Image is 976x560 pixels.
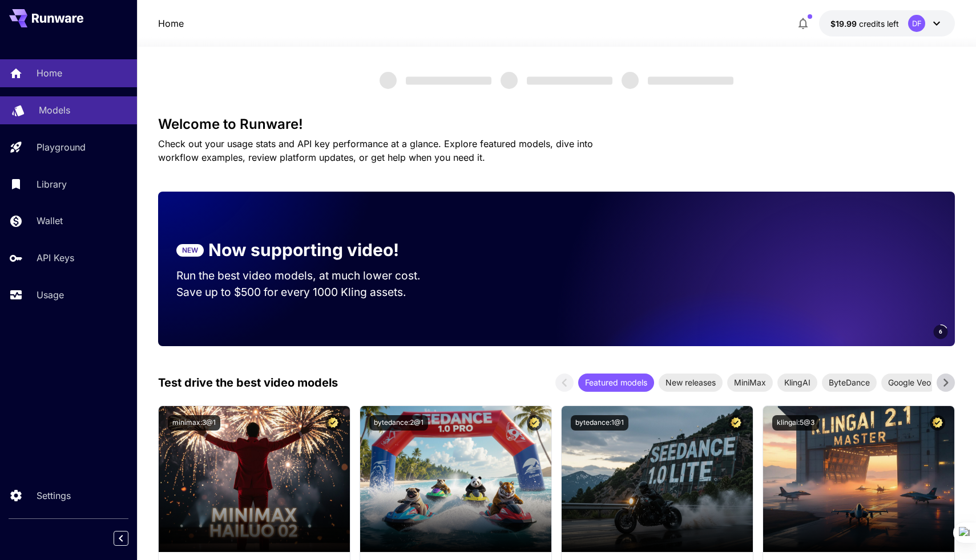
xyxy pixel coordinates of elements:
img: alt [360,406,551,552]
div: Collapse sidebar [122,528,137,549]
button: bytedance:1@1 [571,415,628,431]
img: alt [159,406,350,552]
img: alt [763,406,954,552]
div: ByteDance [822,374,877,392]
p: Models [39,103,70,117]
div: New releases [659,374,723,392]
h3: Welcome to Runware! [158,116,955,132]
div: MiniMax [727,374,773,392]
span: credits left [859,19,899,29]
span: Featured models [578,376,654,388]
p: Now supporting video! [208,237,399,263]
p: Playground [37,140,86,154]
span: MiniMax [727,376,773,388]
span: New releases [659,376,723,388]
div: Google Veo [881,374,938,392]
p: Usage [37,288,64,302]
button: Collapse sidebar [114,531,128,546]
span: ByteDance [822,376,877,388]
button: Certified Model – Vetted for best performance and includes a commercial license. [325,415,341,431]
div: $19.9949 [830,18,899,30]
button: bytedance:2@1 [369,415,428,431]
span: 6 [939,327,942,336]
p: Wallet [37,214,63,228]
a: Home [158,17,184,30]
p: Test drive the best video models [158,374,338,391]
button: klingai:5@3 [772,415,819,431]
p: API Keys [37,251,74,265]
button: $19.9949DF [819,10,955,36]
div: DF [908,15,925,32]
span: $19.99 [830,19,859,29]
nav: breadcrumb [158,17,184,30]
div: Featured models [578,374,654,392]
p: Run the best video models, at much lower cost. [176,267,442,284]
button: Certified Model – Vetted for best performance and includes a commercial license. [930,415,945,431]
div: KlingAI [777,374,817,392]
button: Certified Model – Vetted for best performance and includes a commercial license. [527,415,542,431]
button: minimax:3@1 [168,415,220,431]
p: Library [37,177,67,191]
p: NEW [182,245,198,255]
img: alt [562,406,753,552]
span: Google Veo [881,376,938,388]
p: Home [37,66,62,80]
button: Certified Model – Vetted for best performance and includes a commercial license. [728,415,744,431]
p: Save up to $500 for every 1000 Kling assets. [176,284,442,301]
p: Settings [37,489,71,502]
span: KlingAI [777,376,817,388]
span: Check out your usage stats and API key performance at a glance. Explore featured models, dive int... [158,138,593,163]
